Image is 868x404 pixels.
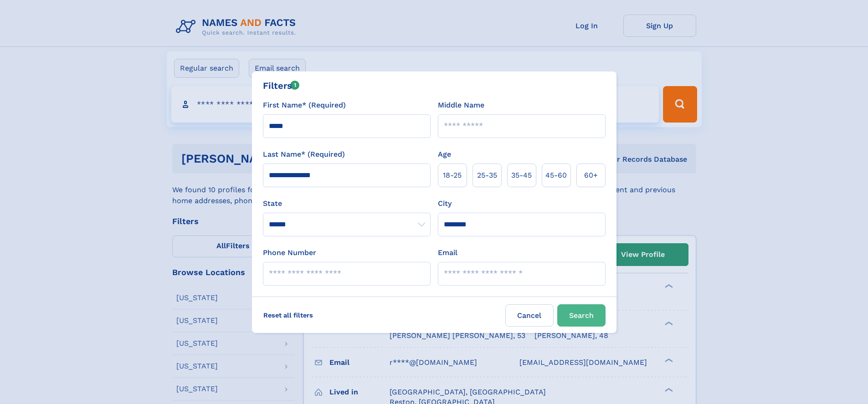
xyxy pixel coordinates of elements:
label: Reset all filters [257,304,319,326]
button: Search [557,304,606,327]
span: 60+ [584,170,598,181]
label: First Name* (Required) [263,100,346,111]
span: 18‑25 [443,170,462,181]
label: Email [438,247,457,258]
label: Cancel [505,304,554,327]
label: Phone Number [263,247,316,258]
span: 45‑60 [545,170,567,181]
div: Filters [263,79,300,92]
span: 35‑45 [511,170,532,181]
label: City [438,198,452,209]
label: Middle Name [438,100,484,111]
label: Age [438,149,451,160]
label: State [263,198,431,209]
label: Last Name* (Required) [263,149,345,160]
span: 25‑35 [477,170,497,181]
